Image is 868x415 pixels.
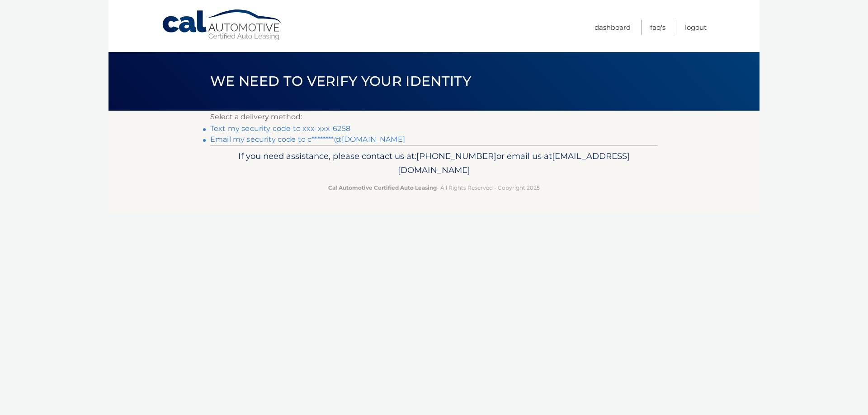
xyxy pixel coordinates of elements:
p: If you need assistance, please contact us at: or email us at [216,149,652,178]
p: Select a delivery method: [210,111,658,123]
a: FAQ's [650,20,665,35]
a: Logout [685,20,707,35]
a: Dashboard [594,20,631,35]
a: Text my security code to xxx-xxx-6258 [210,124,350,133]
a: Email my security code to c********@[DOMAIN_NAME] [210,135,405,144]
p: - All Rights Reserved - Copyright 2025 [216,183,652,192]
span: We need to verify your identity [210,73,471,89]
a: Cal Automotive [161,9,283,41]
span: [PHONE_NUMBER] [416,151,496,161]
strong: Cal Automotive Certified Auto Leasing [328,184,437,191]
